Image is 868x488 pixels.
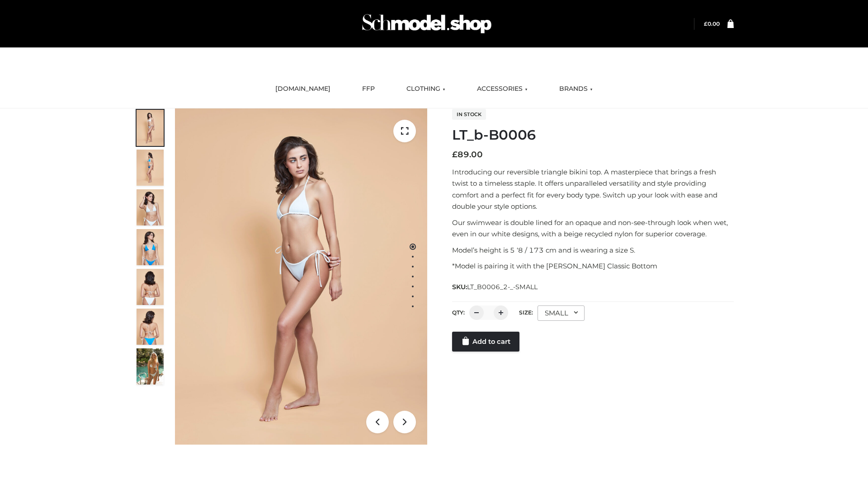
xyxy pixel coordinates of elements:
img: ArielClassicBikiniTop_CloudNine_AzureSky_OW114ECO_2-scaled.jpg [137,150,164,186]
img: ArielClassicBikiniTop_CloudNine_AzureSky_OW114ECO_7-scaled.jpg [137,269,164,305]
a: £0.00 [704,20,720,27]
a: CLOTHING [400,79,452,99]
span: LT_B0006_2-_-SMALL [467,283,538,291]
span: £ [704,20,708,27]
a: ACCESSORIES [470,79,534,99]
label: QTY: [452,309,465,316]
img: ArielClassicBikiniTop_CloudNine_AzureSky_OW114ECO_3-scaled.jpg [137,189,164,225]
a: Add to cart [452,332,519,352]
span: SKU: [452,282,538,292]
p: Model’s height is 5 ‘8 / 173 cm and is wearing a size S. [452,244,734,256]
img: ArielClassicBikiniTop_CloudNine_AzureSky_OW114ECO_4-scaled.jpg [137,229,164,265]
a: FFP [355,79,382,99]
img: Arieltop_CloudNine_AzureSky2.jpg [137,348,164,385]
bdi: 89.00 [452,150,483,160]
label: Size: [519,309,533,316]
img: Schmodel Admin 964 [359,6,495,42]
img: ArielClassicBikiniTop_CloudNine_AzureSky_OW114ECO_8-scaled.jpg [137,309,164,345]
p: Our swimwear is double lined for an opaque and non-see-through look when wet, even in our white d... [452,217,734,240]
span: In stock [452,109,486,120]
bdi: 0.00 [704,20,720,27]
img: ArielClassicBikiniTop_CloudNine_AzureSky_OW114ECO_1-scaled.jpg [137,110,164,146]
p: Introducing our reversible triangle bikini top. A masterpiece that brings a fresh twist to a time... [452,166,734,212]
a: BRANDS [552,79,599,99]
a: [DOMAIN_NAME] [269,79,337,99]
div: SMALL [538,305,585,321]
span: £ [452,150,458,160]
p: *Model is pairing it with the [PERSON_NAME] Classic Bottom [452,260,734,272]
img: ArielClassicBikiniTop_CloudNine_AzureSky_OW114ECO_1 [175,108,427,445]
h1: LT_b-B0006 [452,127,734,143]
